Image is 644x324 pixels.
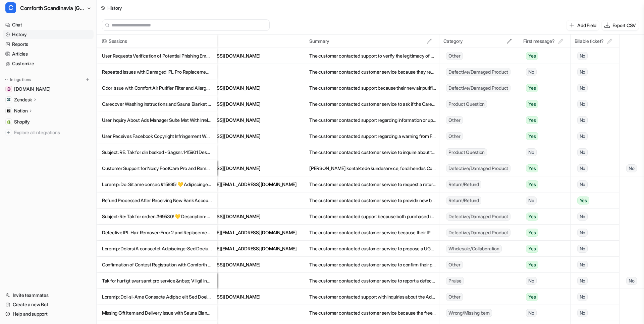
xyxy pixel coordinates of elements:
p: Loremip: Do: Sit ame consec #15895! 💛 Adipiscinge: Sed Doe tem incid utlab etdo magn, al enima mi... [102,176,212,192]
div: [PERSON_NAME][EMAIL_ADDRESS][DOMAIN_NAME] [180,241,305,256]
span: No [577,293,588,301]
span: The customer contacted customer service because the free Comforth Glow Gloves gift was missing fr... [308,310,599,316]
span: Yes [526,164,538,172]
span: [DOMAIN_NAME] [14,86,50,92]
span: Other [446,132,463,140]
p: Missing Gift Item and Delivery Issue with Sauna Blanket Order [102,305,212,321]
span: Defective/Damaged Product [446,84,511,92]
span: No [526,277,537,285]
a: Invite teammates [3,291,94,300]
img: Zendesk [7,98,11,102]
span: The customer contacted customer service because their IPL hair removal device showed an 'Error 2'... [308,230,634,235]
span: Defective/Damaged Product [446,68,511,76]
p: Odor Issue with Comfort Air Purifier Filter and Allergy Concerns [102,80,212,96]
span: Wrong/Missing Item [446,309,492,317]
span: No [577,132,588,140]
span: No [577,229,588,237]
span: Yes [526,261,538,269]
span: Yes [526,213,538,221]
img: menu_add.svg [85,77,90,82]
p: Confirmation of Contest Registration with Comforth [GEOGRAPHIC_DATA] [102,257,212,273]
span: Other [446,261,463,269]
span: Other [446,52,463,60]
a: Chat [3,20,94,29]
p: Loremip: Dol-si-Ame Consecte Adipisc elit Sed Doeiusm Tempo Incididuntu: Lab Etdolor Magna Al eni... [102,289,212,305]
span: No [577,52,588,60]
img: comforth.dk [7,87,11,91]
span: No [577,277,588,285]
p: Defective IPL Hair Remover: Error 2 and Replacement Request [102,225,212,241]
div: [DOMAIN_NAME][EMAIL_ADDRESS][DOMAIN_NAME] [180,176,305,192]
span: No [577,309,588,317]
span: Shopify [14,118,30,125]
p: Integrations [10,77,31,82]
span: Defective/Damaged Product [446,213,511,221]
span: Product Question [446,148,487,156]
a: comforth.dk[DOMAIN_NAME] [3,84,94,94]
span: No [526,68,537,76]
p: User Requests Verification of Potential Phishing Email Regarding Copyright Infri [102,48,212,64]
span: No [626,277,637,285]
span: Billable ticket? [575,34,604,48]
div: [EMAIL_ADDRESS][DOMAIN_NAME] [180,48,305,64]
span: The customer contacted customer service to request a return of their items because the products d... [308,181,588,187]
span: No [577,148,588,156]
span: No [577,180,588,188]
p: Tak for hurtigt svar samt pro service.&nbsp; Vil gå ind og lave en god anmeldelse af Comfort [GEO... [102,273,212,289]
div: [EMAIL_ADDRESS][DOMAIN_NAME] [180,289,305,305]
span: Defective/Damaged Product [446,164,511,172]
span: Return/Refund [446,196,481,205]
a: Reports [3,39,94,49]
span: Yes [526,229,538,237]
span: Comforth Scandinavia [GEOGRAPHIC_DATA] [20,3,85,13]
span: The customer contacted customer service to provide new bank account details for a refund after re... [308,197,552,203]
span: Wholesale/Collaboration [446,245,501,253]
p: Zendesk [14,96,32,103]
span: No [577,213,588,221]
span: Other [446,116,463,124]
span: No [577,164,588,172]
div: [EMAIL_ADDRESS][DOMAIN_NAME] [180,112,305,128]
span: No [577,245,588,253]
p: Subject: Re: Tak for ordren #69530! 💛 Description: Hej Vi købte 2 isbade tilbage i august måned. ... [102,209,212,225]
img: Notion [7,109,11,113]
a: Articles [3,49,94,59]
span: Category [443,34,463,48]
span: Yes [526,180,538,188]
span: Defective/Damaged Product [446,229,511,237]
span: Yes [526,132,538,140]
a: ShopifyShopify [3,117,94,127]
p: Carecover Washing Instructions and Sauna Blanket Usage [102,96,212,112]
span: No [526,148,537,156]
div: [EMAIL_ADDRESS][DOMAIN_NAME] [180,96,305,112]
span: No [626,164,637,172]
span: Other [446,293,463,301]
span: No [577,68,588,76]
img: Shopify [7,120,11,124]
button: Export CSV [602,20,639,30]
p: Export CSV [612,22,636,29]
p: Add Field [577,22,596,29]
p: Notion [14,107,28,114]
span: The customer contacted customer service to inquire about the warranty for an infrared sauna blanket. [308,149,518,155]
span: No [577,100,588,108]
span: C [5,2,16,13]
div: [EMAIL_ADDRESS][DOMAIN_NAME] [180,128,305,144]
span: No [577,116,588,124]
button: Add Field [567,20,599,30]
div: [EMAIL_ADDRESS][DOMAIN_NAME] [180,160,305,176]
p: User Receives Facebook Copyright Infringement Warning and Seeks Assistance [102,128,212,144]
span: The customer contacted support with inquiries about the Ads Manager Suite, seeking information or... [308,294,604,300]
span: Yes [526,52,538,60]
span: The customer contacted customer service to confirm their participation in a competition and to en... [308,262,587,267]
span: No [526,196,537,205]
img: explore all integrations [5,129,12,136]
span: Product Question [446,100,487,108]
span: Yes [526,116,538,124]
div: [PERSON_NAME][EMAIL_ADDRESS][DOMAIN_NAME] [180,225,305,240]
p: Repeated Issues with Damaged IPL Pro Replacements and Customer Support Follow-up [102,64,212,80]
span: Return/Refund [446,180,481,188]
span: Explore all integrations [14,127,91,138]
span: Summary [309,34,329,48]
p: Customer Support for Noisy FootCare Pro and Remote Issues [102,160,212,176]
